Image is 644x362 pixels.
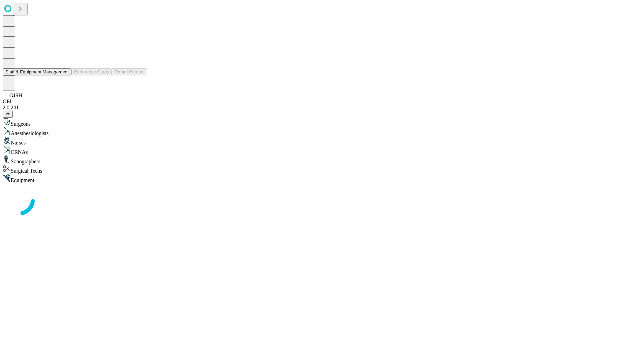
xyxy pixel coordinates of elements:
[3,146,641,155] div: CRNAs
[9,93,22,98] span: GJSH
[3,111,13,118] button: @
[5,112,10,117] span: @
[71,68,112,75] button: Preference Cards
[3,99,641,105] div: GEI
[3,155,641,165] div: Sonographers
[3,105,641,111] div: 2.0.241
[3,68,71,75] button: Staff & Equipment Management
[112,68,147,75] button: Tenant Params
[3,136,641,146] div: Nurses
[3,174,641,183] div: Equipment
[3,127,641,136] div: Anesthesiologists
[3,118,641,127] div: Surgeons
[3,165,641,174] div: Surgical Techs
